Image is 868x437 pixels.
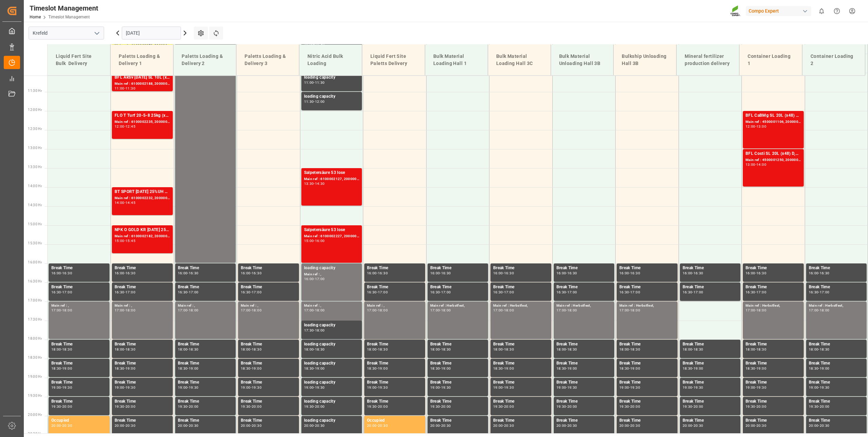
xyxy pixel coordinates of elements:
[115,272,124,275] div: 16:00
[314,239,315,242] div: -
[115,81,170,87] div: Main ref : 6100002188, 2000001725
[304,272,360,277] div: Main ref : ,
[187,272,188,275] div: -
[61,291,62,294] div: -
[493,341,549,348] div: Break Time
[503,291,504,294] div: -
[504,309,514,312] div: 18:00
[730,5,741,17] img: Screenshot%202023-09-29%20at%2010.02.21.png_1712312052.png
[746,291,755,294] div: 16:30
[252,291,262,294] div: 17:00
[28,241,42,245] span: 15:30 Hr
[62,291,72,294] div: 17:00
[820,309,830,312] div: 18:00
[30,15,41,19] a: Home
[53,50,105,70] div: Liquid Fert Site Bulk Delivery
[683,284,738,291] div: Break Time
[567,291,577,294] div: 17:00
[820,291,830,294] div: 17:00
[556,303,612,309] div: Main ref : Herbstfest,
[28,260,42,264] span: 16:00 Hr
[493,360,549,367] div: Break Time
[430,341,486,348] div: Break Time
[504,291,514,294] div: 17:00
[124,239,126,242] div: -
[51,303,107,309] div: Main ref : ,
[493,272,503,275] div: 16:00
[178,291,188,294] div: 16:30
[126,87,135,90] div: 11:30
[115,87,124,90] div: 11:00
[630,291,640,294] div: 17:00
[179,50,231,70] div: Paletts Loading & Delivery 2
[746,112,801,119] div: BFL CaBMg SL 20L (x48) EN,IN MTO
[746,272,755,275] div: 16:00
[126,239,135,242] div: 15:45
[818,272,819,275] div: -
[126,348,135,351] div: 18:30
[28,318,42,321] span: 17:30 Hr
[746,265,801,272] div: Break Time
[746,4,814,17] button: Compo Expert
[430,309,440,312] div: 17:00
[115,291,124,294] div: 16:30
[315,309,325,312] div: 18:00
[28,356,42,359] span: 18:30 Hr
[746,284,801,291] div: Break Time
[746,157,801,163] div: Main ref : 4500001250, 2000001461
[304,100,314,103] div: 11:30
[809,348,819,351] div: 18:00
[441,309,451,312] div: 18:00
[241,360,296,367] div: Break Time
[315,329,325,332] div: 18:00
[115,341,170,348] div: Break Time
[567,348,577,351] div: 18:30
[556,348,566,351] div: 18:00
[629,348,630,351] div: -
[28,184,42,188] span: 14:00 Hr
[241,284,296,291] div: Break Time
[62,309,72,312] div: 18:00
[829,3,845,19] button: Help Center
[756,348,766,351] div: 18:30
[314,277,315,280] div: -
[28,203,42,207] span: 14:30 Hr
[314,100,315,103] div: -
[304,322,360,329] div: loading capacity
[755,309,756,312] div: -
[187,348,188,351] div: -
[818,309,819,312] div: -
[304,227,360,233] div: Salpetersäure 53 lose
[629,272,630,275] div: -
[619,284,675,291] div: Break Time
[630,348,640,351] div: 18:30
[124,201,126,204] div: -
[51,309,61,312] div: 17:00
[367,309,377,312] div: 17:00
[367,348,377,351] div: 18:00
[566,348,567,351] div: -
[493,309,503,312] div: 17:00
[315,81,325,84] div: 11:30
[252,348,262,351] div: 18:30
[430,272,440,275] div: 16:00
[315,239,325,242] div: 16:00
[556,291,566,294] div: 16:30
[241,272,251,275] div: 16:00
[682,50,734,70] div: Mineral fertilizer production delivery
[430,265,486,272] div: Break Time
[251,309,252,312] div: -
[115,265,170,272] div: Break Time
[304,341,360,348] div: loading capacity
[62,348,72,351] div: 18:30
[683,291,692,294] div: 16:30
[494,50,545,70] div: Bulk Material Loading Hall 3C
[115,303,170,309] div: Main ref : ,
[126,291,135,294] div: 17:00
[378,272,388,275] div: 16:30
[440,348,441,351] div: -
[630,272,640,275] div: 16:30
[241,309,251,312] div: 17:00
[367,284,422,291] div: Break Time
[430,284,486,291] div: Break Time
